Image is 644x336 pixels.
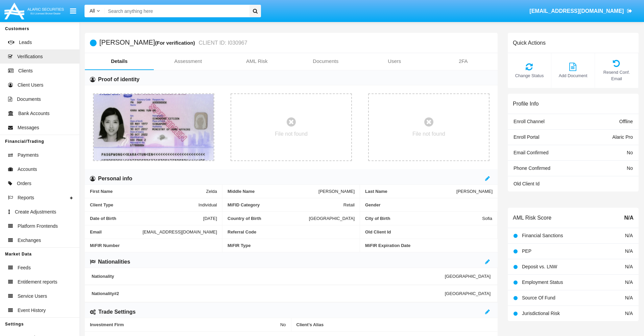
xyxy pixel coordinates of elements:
span: Old Client Id [365,229,492,234]
a: Users [360,53,429,69]
a: 2FA [429,53,498,69]
span: Zelda [206,189,217,194]
span: Source Of Fund [522,295,555,300]
span: [DATE] [203,216,217,221]
span: Messages [18,124,39,131]
span: Enroll Portal [514,134,539,140]
span: Nationality [92,274,445,279]
span: Resend Conf. Email [598,69,635,82]
span: Client Users [18,82,43,89]
span: Client’s Alias [296,322,493,327]
span: N/A [625,248,633,254]
h6: Quick Actions [513,40,546,46]
span: City of Birth [365,216,482,221]
span: No [280,322,286,327]
span: Bank Accounts [18,110,50,117]
span: Middle Name [228,189,318,194]
span: Clients [18,67,33,74]
a: Assessment [154,53,223,69]
span: Last Name [365,189,456,194]
span: MiFIR Expiration Date [365,243,493,248]
span: Referral Code [228,229,355,234]
span: Accounts [18,166,37,173]
span: Email Confirmed [514,150,548,155]
span: [PERSON_NAME] [318,189,355,194]
div: (For verification) [155,39,197,47]
span: Deposit vs. LNW [522,264,557,269]
span: Change Status [511,72,548,79]
span: Employment Status [522,279,563,285]
span: All [90,8,95,14]
span: Documents [17,96,41,103]
span: MiFIR Type [228,243,355,248]
span: First Name [90,189,206,194]
span: N/A [625,311,633,316]
span: Gender [365,202,493,207]
h5: [PERSON_NAME] [99,39,247,47]
a: Documents [291,53,360,69]
span: Enroll Channel [514,119,545,124]
span: No [627,165,633,171]
span: Service Users [18,293,47,300]
span: Old Client Id [514,181,540,186]
span: Orders [17,180,31,187]
span: MiFIR Number [90,243,217,248]
span: N/A [625,264,633,269]
span: [GEOGRAPHIC_DATA] [309,216,355,221]
h6: AML Risk Score [513,215,551,221]
span: Verifications [17,53,43,60]
span: N/A [625,279,633,285]
span: Country of Birth [228,216,309,221]
span: Create Adjustments [15,208,56,216]
span: Individual [198,202,217,207]
span: Exchanges [18,237,41,244]
span: [EMAIL_ADDRESS][DOMAIN_NAME] [529,8,624,14]
span: N/A [625,233,633,238]
h6: Proof of identity [98,76,140,83]
span: N/A [625,295,633,300]
span: Phone Confirmed [514,165,550,171]
span: Nationality #2 [92,291,445,296]
span: Jurisdictional Risk [522,311,560,316]
span: Date of Birth [90,216,203,221]
input: Search [105,5,247,17]
span: Platform Frontends [18,223,58,230]
span: [PERSON_NAME] [456,189,493,194]
span: Payments [18,152,39,159]
span: [GEOGRAPHIC_DATA] [445,274,491,279]
span: MiFID Category [228,202,343,207]
h6: Nationalities [98,258,130,266]
a: [EMAIL_ADDRESS][DOMAIN_NAME] [526,2,636,21]
span: Retail [343,202,355,207]
a: Details [85,53,154,69]
span: [EMAIL_ADDRESS][DOMAIN_NAME] [143,229,217,234]
span: Offline [619,119,633,124]
a: AML Risk [222,53,291,69]
span: Investment Firm [90,322,280,327]
h6: Profile Info [513,100,539,107]
h6: Trade Settings [98,308,136,316]
h6: Personal info [98,175,132,182]
span: Entitlement reports [18,278,57,286]
span: Client Type [90,202,198,207]
span: Financial Sanctions [522,233,563,238]
small: CLIENT ID: I030967 [197,40,247,46]
span: [GEOGRAPHIC_DATA] [445,291,491,296]
span: No [627,150,633,155]
span: Event History [18,307,46,314]
span: Alaric Pro [612,134,633,140]
span: N/A [624,214,634,222]
span: Leads [19,39,32,46]
img: Logo image [3,1,65,21]
span: Reports [18,194,34,201]
span: Feeds [18,264,31,271]
span: Sofia [482,216,492,221]
span: PEP [522,248,531,254]
span: Email [90,229,143,234]
span: Add Document [555,72,591,79]
a: All [85,7,105,15]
